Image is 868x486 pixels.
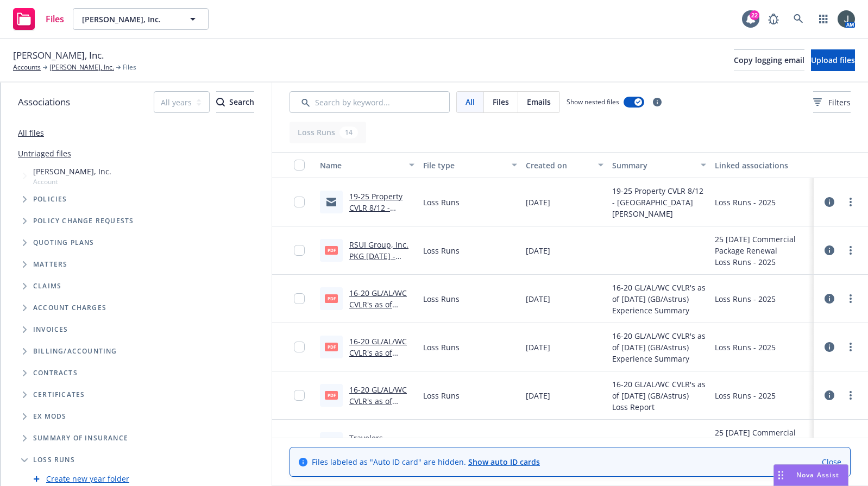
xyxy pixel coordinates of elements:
div: Name [320,160,402,171]
a: [PERSON_NAME], Inc. [49,62,114,72]
div: 25 [DATE] Commercial Package Renewal [715,427,809,450]
div: Created on [526,160,591,171]
a: Untriaged files [18,148,71,159]
span: Associations [18,95,70,109]
span: [DATE] [526,342,550,353]
button: Created on [521,152,607,178]
a: more [844,389,857,402]
span: Account charges [33,305,106,311]
span: Invoices [33,326,68,333]
span: [DATE] [526,390,550,401]
input: Toggle Row Selected [294,390,305,401]
span: Filters [828,97,851,108]
span: [DATE] [526,293,550,305]
div: File type [423,160,506,171]
svg: Search [216,98,225,106]
span: Files [123,62,136,72]
input: Toggle Row Selected [294,342,305,352]
button: [PERSON_NAME], Inc. [73,8,209,30]
span: Quoting plans [33,239,95,246]
div: Tree Example [1,163,272,340]
span: All [466,96,475,108]
div: Summary [612,160,695,171]
input: Toggle Row Selected [294,197,305,207]
span: Loss Runs [423,245,460,256]
span: Claims [33,283,61,289]
span: Account [33,177,111,186]
div: Search [216,92,254,112]
button: SearchSearch [216,91,254,113]
a: Accounts [13,62,41,72]
a: Files [9,4,68,34]
span: Files [493,96,509,108]
button: Filters [813,91,851,113]
span: pdf [325,294,338,302]
span: Loss Runs [423,197,460,208]
button: Nova Assist [773,464,848,486]
span: Certificates [33,392,85,398]
div: Loss Runs - 2025 [715,197,776,208]
a: Switch app [813,8,834,30]
button: Linked associations [710,152,814,178]
span: [PERSON_NAME], Inc. [33,166,111,177]
input: Toggle Row Selected [294,245,305,256]
div: Loss Runs - 2025 [715,256,809,268]
span: Loss Runs [423,342,460,353]
span: Emails [527,96,551,108]
button: Name [316,152,419,178]
span: Show nested files [567,97,619,106]
a: Search [788,8,809,30]
span: pdf [325,391,338,399]
a: Report a Bug [763,8,784,30]
span: Summary of insurance [33,435,128,441]
span: 16-20 GL/AL/WC CVLR's as of [DATE] (GB/Astrus) Loss Report [612,378,707,413]
a: All files [18,128,44,138]
span: Upload files [811,55,855,65]
span: Filters [813,97,851,108]
button: File type [419,152,522,178]
span: 19-25 Property CVLR 8/12 - [GEOGRAPHIC_DATA][PERSON_NAME] [612,185,707,219]
span: Loss Runs [423,293,460,305]
div: 25 [DATE] Commercial Package Renewal [715,233,809,256]
a: Close [822,456,841,468]
span: Files labeled as "Auto ID card" are hidden. [312,456,540,468]
div: 22 [750,10,759,20]
div: Loss Runs - 2025 [715,293,776,305]
span: Contracts [33,370,78,376]
span: Files [46,15,64,23]
a: Show auto ID cards [468,457,540,467]
a: more [844,244,857,257]
span: Nova Assist [796,470,839,479]
a: 16-20 GL/AL/WC CVLR's as of [DATE] (GB/Astrus) Experience Summary.pdf [349,288,407,355]
span: [PERSON_NAME], Inc. [82,14,176,25]
img: photo [838,10,855,28]
span: PDF [325,246,338,254]
span: Billing/Accounting [33,348,117,355]
span: Policies [33,196,67,203]
div: Loss Runs - 2025 [715,390,776,401]
span: 16-20 GL/AL/WC CVLR's as of [DATE] (GB/Astrus) Experience Summary [612,330,707,364]
button: Upload files [811,49,855,71]
div: Linked associations [715,160,809,171]
a: 16-20 GL/AL/WC CVLR's as of [DATE] (GB/Astrus) Loss Report.pdf [349,384,408,440]
input: Search by keyword... [290,91,450,113]
a: more [844,195,857,209]
span: Ex Mods [33,413,66,420]
a: Create new year folder [46,473,129,484]
input: Toggle Row Selected [294,293,305,304]
a: more [844,292,857,305]
span: Policy change requests [33,218,134,224]
span: Copy logging email [734,55,804,65]
a: RSUI Group, Inc. PKG [DATE] - [DATE] Loss Runs - Valued [DATE].PDF [349,239,412,295]
a: 19-25 Property CVLR 8/12 - [GEOGRAPHIC_DATA][PERSON_NAME]msg [349,191,413,258]
div: Drag to move [774,465,788,485]
a: more [844,340,857,354]
input: Select all [294,160,305,171]
span: Loss Runs [33,457,75,463]
div: Loss Runs - 2025 [715,342,776,353]
span: [PERSON_NAME], Inc. [13,48,104,62]
span: Matters [33,261,67,268]
button: Summary [608,152,711,178]
span: 16-20 GL/AL/WC CVLR's as of [DATE] (GB/Astrus) Experience Summary [612,282,707,316]
span: Loss Runs [423,390,460,401]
